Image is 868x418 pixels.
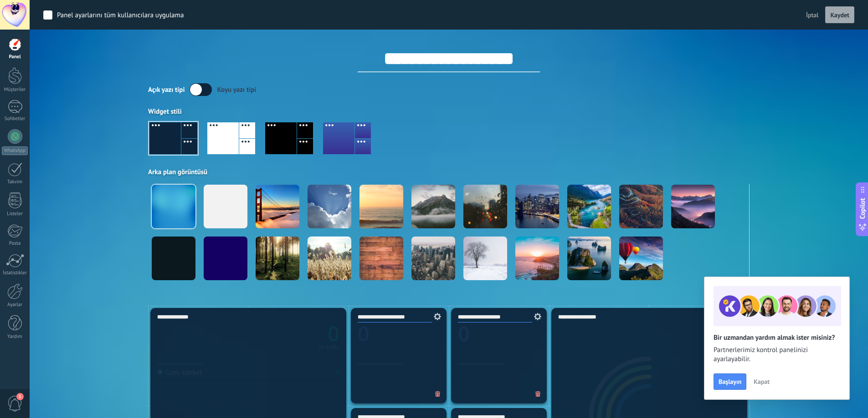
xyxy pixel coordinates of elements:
[714,373,746,390] button: Başlayın
[148,107,750,116] div: Widget stili
[2,116,28,122] div: Sohbetler
[802,8,822,22] button: İptal
[2,54,28,60] div: Panel
[858,198,867,219] span: Copilot
[714,333,840,342] h2: Bir uzmandan yardım almak ister misiniz?
[750,375,774,388] button: Kapat
[2,211,28,217] div: Listeler
[714,346,840,364] span: Partnerlerimiz kontrol panelinizi ayarlayabilir.
[2,270,28,276] div: İstatistikler
[2,179,28,185] div: Takvim
[2,87,28,93] div: Müşteriler
[2,334,28,340] div: Yardım
[2,302,28,308] div: Ayarlar
[754,378,770,385] span: Kapat
[217,86,256,94] div: Koyu yazı tipi
[830,12,849,18] span: Kaydet
[148,168,750,176] div: Arka plan görüntüsü
[148,86,185,94] div: Açık yazı tipi
[825,6,854,24] button: Kaydet
[2,146,28,155] div: WhatsApp
[57,11,184,20] div: Panel ayarlarını tüm kullanıcılara uygulama
[16,393,24,400] span: 1
[2,241,28,247] div: Posta
[806,11,819,19] span: İptal
[719,378,741,385] span: Başlayın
